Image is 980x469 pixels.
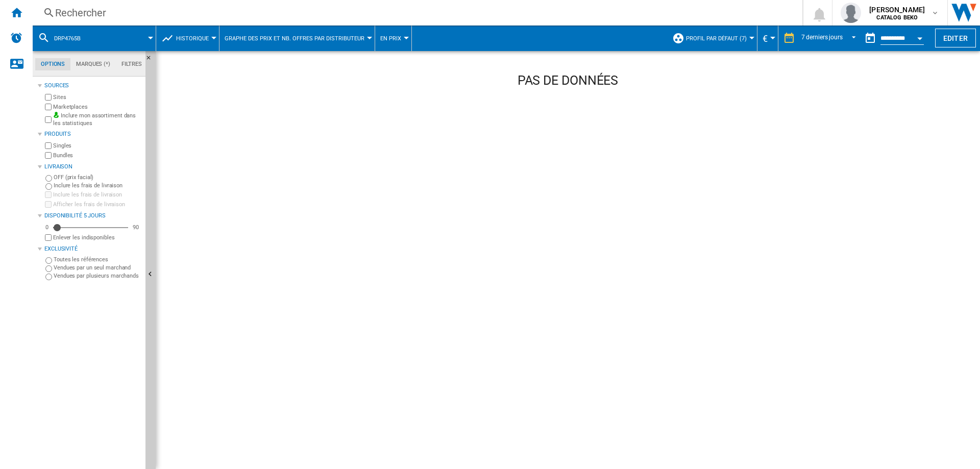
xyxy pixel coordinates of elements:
label: Singles [53,142,141,150]
label: Marketplaces [53,103,141,111]
input: Inclure mon assortiment dans les statistiques [45,113,52,126]
button: md-calendar [860,28,880,48]
label: Toutes les références [54,256,141,263]
md-tab-item: Marques (*) [70,58,116,70]
input: Afficher les frais de livraison [45,234,52,241]
button: Profil par défaut (7) [686,26,752,51]
button: Open calendar [911,28,929,46]
img: mysite-bg-18x18.png [53,112,59,118]
button: € [763,26,773,51]
input: Bundles [45,152,52,159]
input: Marketplaces [45,104,52,110]
label: Vendues par un seul marchand [54,264,141,271]
span: En prix [380,35,401,42]
label: Vendues par plusieurs marchands [54,272,141,280]
img: alerts-logo.svg [10,32,22,44]
md-slider: Disponibilité [53,223,128,233]
b: CATALOG BEKO [876,14,918,21]
label: Inclure les frais de livraison [54,182,141,189]
div: Pas de données [156,71,980,89]
span: Historique [176,35,209,42]
span: DRP4765B [54,35,81,42]
div: Exclusivité [44,245,141,253]
button: Masquer [145,51,158,69]
md-select: REPORTS.WIZARD.STEPS.REPORT.STEPS.REPORT_OPTIONS.PERIOD: 7 derniers jours [800,30,860,47]
img: profile.jpg [841,3,861,23]
label: Enlever les indisponibles [53,234,141,241]
label: Inclure mon assortiment dans les statistiques [53,112,141,128]
input: OFF (prix facial) [45,175,52,182]
md-tab-item: Filtres [116,58,148,70]
div: Historique [161,26,214,51]
div: Livraison [44,163,141,171]
md-tab-item: Options [35,58,70,70]
button: Historique [176,26,214,51]
button: Graphe des prix et nb. offres par distributeur [225,26,370,51]
div: Profil par défaut (7) [672,26,752,51]
input: Toutes les références [45,257,52,264]
input: Afficher les frais de livraison [45,201,52,208]
input: Inclure les frais de livraison [45,191,52,198]
button: DRP4765B [54,26,91,51]
span: € [763,33,768,44]
button: En prix [380,26,406,51]
div: DRP4765B [38,26,151,51]
div: 7 derniers jours [801,34,843,41]
div: Produits [44,130,141,138]
input: Vendues par plusieurs marchands [45,274,52,280]
label: Afficher les frais de livraison [53,201,141,208]
div: 90 [130,224,141,231]
md-menu: Currency [757,26,778,51]
span: Graphe des prix et nb. offres par distributeur [225,35,364,42]
button: Editer [935,29,976,47]
label: Sites [53,93,141,101]
span: Profil par défaut (7) [686,35,747,42]
input: Inclure les frais de livraison [45,183,52,190]
div: Disponibilité 5 Jours [44,212,141,220]
label: Inclure les frais de livraison [53,191,141,199]
label: OFF (prix facial) [54,174,141,181]
span: [PERSON_NAME] [869,5,925,15]
div: 0 [43,224,51,231]
input: Vendues par un seul marchand [45,265,52,272]
div: Rechercher [55,6,776,20]
input: Singles [45,142,52,149]
label: Bundles [53,152,141,159]
div: Sources [44,82,141,90]
input: Sites [45,94,52,101]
